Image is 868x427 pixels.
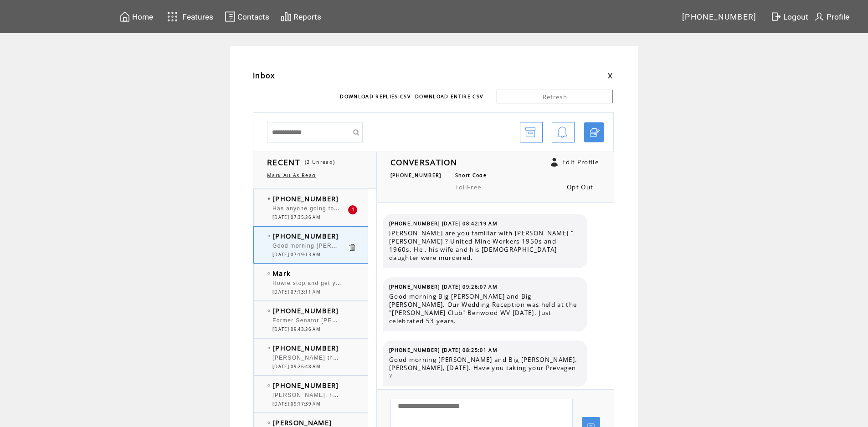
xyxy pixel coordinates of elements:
img: exit.svg [770,11,781,22]
a: Edit Profile [562,158,599,166]
img: bulletEmpty.png [267,347,270,349]
img: archive.png [525,122,536,143]
span: TollFree [455,183,482,191]
span: [DATE] 07:35:26 AM [272,214,320,220]
span: (2 Unread) [305,159,335,165]
span: Howie stop and get your own damn [PERSON_NAME]'s .. Could you be any lazier??? [272,278,528,287]
img: bulletEmpty.png [267,310,270,312]
span: Short Code [455,172,487,178]
span: Good morning Big [PERSON_NAME] and Big [PERSON_NAME]. Our Wedding Reception was held at the "[PER... [389,292,580,325]
img: bulletEmpty.png [267,422,270,424]
span: [PHONE_NUMBER] [272,343,339,352]
span: Inbox [253,71,275,81]
span: Former Senator [PERSON_NAME] has been out of the Limelight because he is suffering from late stag... [272,315,639,324]
a: Logout [769,10,812,24]
img: bulletFull.png [267,198,270,200]
span: [PERSON_NAME] are you familiar with [PERSON_NAME] "[PERSON_NAME] ? United Mine Workers 1950s and ... [389,229,580,262]
span: Reports [293,12,321,21]
img: bell.png [557,122,568,143]
input: Submit [349,122,363,142]
span: Has anyone going to the Wheel Restaurant? [272,203,405,212]
span: [PHONE_NUMBER] [DATE] 09:26:07 AM [389,284,498,290]
span: [PHONE_NUMBER] [DATE] 08:42:19 AM [389,220,498,227]
a: Features [163,8,215,25]
span: Features [182,12,213,21]
img: chart.svg [281,11,292,22]
a: Contacts [223,10,271,24]
span: Good morning [PERSON_NAME] and Big [PERSON_NAME]. [PERSON_NAME], [DATE]. Have you taking your Pre... [389,356,580,380]
a: Reports [279,10,323,24]
span: Home [132,12,153,21]
span: [PERSON_NAME], how come [PERSON_NAME] never wears shorts cut-offs etc [272,390,510,399]
a: Opt Out [567,183,593,191]
img: features.svg [164,9,180,24]
a: DOWNLOAD ENTIRE CSV [415,93,483,100]
span: [PHONE_NUMBER] [272,306,339,315]
a: Click to delete these messgaes [348,243,356,252]
img: profile.svg [814,11,825,22]
a: Mark All As Read [267,172,316,178]
img: bulletEmpty.png [267,235,270,237]
span: [PERSON_NAME] [272,418,332,427]
img: home.svg [119,11,130,22]
img: bulletEmpty.png [267,384,270,386]
a: Click to edit user profile [551,158,558,167]
a: Refresh [497,90,613,103]
span: [PHONE_NUMBER] [272,231,339,240]
span: Contacts [237,12,269,21]
span: [DATE] 07:13:11 AM [272,289,320,295]
span: [DATE] 09:43:26 AM [272,326,320,332]
img: contacts.svg [225,11,236,22]
span: [DATE] 09:26:48 AM [272,364,320,370]
a: DOWNLOAD REPLIES CSV [340,93,411,100]
a: Home [118,10,154,24]
a: Click to start a chat with mobile number by SMS [584,122,604,142]
a: Profile [812,10,851,24]
span: [DATE] 07:19:13 AM [272,252,320,258]
span: Mark [272,269,291,278]
span: [PHONE_NUMBER] [272,194,339,203]
span: Profile [827,12,849,21]
span: RECENT [267,157,300,168]
span: [PHONE_NUMBER] [682,12,757,21]
span: Logout [783,12,808,21]
img: bulletEmpty.png [267,272,270,274]
span: CONVERSATION [390,157,457,168]
div: 1 [348,205,357,214]
span: [DATE] 09:17:39 AM [272,401,320,407]
span: [PHONE_NUMBER] [DATE] 08:25:01 AM [389,347,498,353]
span: [PHONE_NUMBER] [390,172,442,178]
span: [PERSON_NAME] thought he could beat [PERSON_NAME], you talk about wasting your money. He is the m... [272,352,669,361]
span: [PHONE_NUMBER] [272,381,339,390]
